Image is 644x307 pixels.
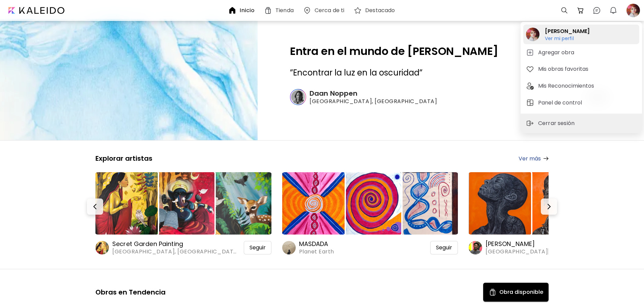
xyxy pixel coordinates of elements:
h5: Agregar obra [538,49,576,57]
h5: Panel de control [538,99,584,107]
button: sign-outCerrar sesión [523,117,579,130]
button: tabMis obras favoritas [523,62,639,76]
h6: Ver mi perfil [545,35,590,41]
img: sign-out [526,119,534,127]
img: tab [526,49,534,57]
img: tab [526,65,534,73]
button: tabMis Reconocimientos [523,79,639,93]
button: tabPanel de control [523,96,639,110]
h2: [PERSON_NAME] [545,27,590,35]
img: tab [526,99,534,107]
h5: Mis obras favoritas [538,65,590,73]
img: tab [526,82,534,90]
button: tabAgregar obra [523,46,639,59]
h5: Mis Reconocimientos [538,82,596,90]
p: Cerrar sesión [538,119,577,127]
